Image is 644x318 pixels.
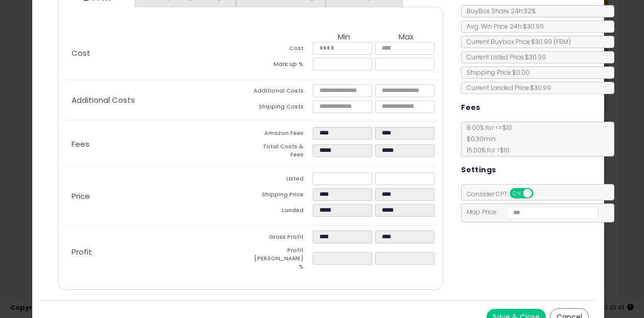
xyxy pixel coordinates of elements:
p: Cost [63,49,250,57]
span: $30.99 [531,37,571,46]
span: Current Buybox Price: [462,37,571,46]
span: Current Listed Price: $30.99 [462,53,546,61]
p: Additional Costs [63,96,250,104]
p: Profit [63,248,250,256]
td: Additional Costs [250,84,313,100]
span: ON [511,189,523,198]
span: Shipping Price: $0.00 [462,68,530,77]
p: Fees [63,140,250,148]
td: Gross Profit [250,231,313,246]
td: Total Costs & Fees [250,143,313,162]
span: 8.00 % for <= $10 [462,123,512,154]
span: ( FBM ) [554,37,571,46]
span: BuyBox Share 24h: 32% [462,7,536,15]
th: Min [313,33,375,42]
td: Shipping Costs [250,100,313,116]
span: Avg. Win Price 24h: $30.99 [462,22,544,31]
td: Listed [250,172,313,188]
td: Profit [PERSON_NAME] % [250,246,313,274]
td: Mark up % [250,58,313,74]
span: Map Price: [462,208,598,216]
td: Cost [250,42,313,58]
td: Amazon Fees [250,127,313,143]
td: Landed [250,204,313,220]
span: OFF [532,189,548,198]
th: Max [375,33,438,42]
td: Shipping Price [250,188,313,204]
span: $0.30 min [462,134,496,143]
h5: Fees [461,101,480,114]
span: Consider CPT: [462,190,547,198]
span: 15.00 % for > $10 [462,146,510,154]
span: Current Landed Price: $30.99 [462,83,551,92]
h5: Settings [461,164,496,176]
p: Price [63,192,250,200]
